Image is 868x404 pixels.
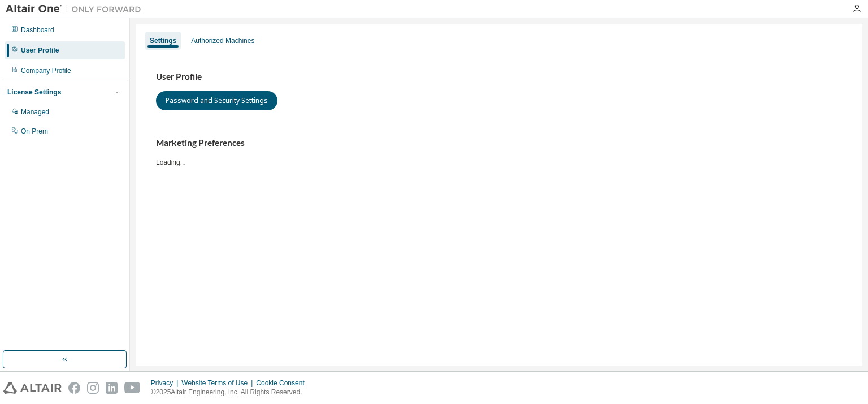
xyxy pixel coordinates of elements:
img: youtube.svg [124,382,141,394]
div: Privacy [151,379,181,388]
p: © 2025 Altair Engineering, Inc. All Rights Reserved. [151,388,311,397]
button: Password and Security Settings [156,91,277,110]
div: User Profile [21,46,59,55]
div: Website Terms of Use [181,379,256,388]
div: Dashboard [21,25,54,35]
img: linkedin.svg [106,382,118,394]
div: Settings [150,36,176,45]
img: altair_logo.svg [3,382,62,394]
img: instagram.svg [87,382,99,394]
div: Managed [21,108,49,117]
div: License Settings [7,88,61,97]
div: Authorized Machines [191,36,254,45]
h3: Marketing Preferences [156,137,842,149]
img: facebook.svg [68,382,80,394]
div: Company Profile [21,66,71,75]
div: Cookie Consent [256,379,311,388]
div: On Prem [21,127,48,136]
h3: User Profile [156,71,842,83]
img: Altair One [6,3,147,15]
div: Loading... [156,137,842,166]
